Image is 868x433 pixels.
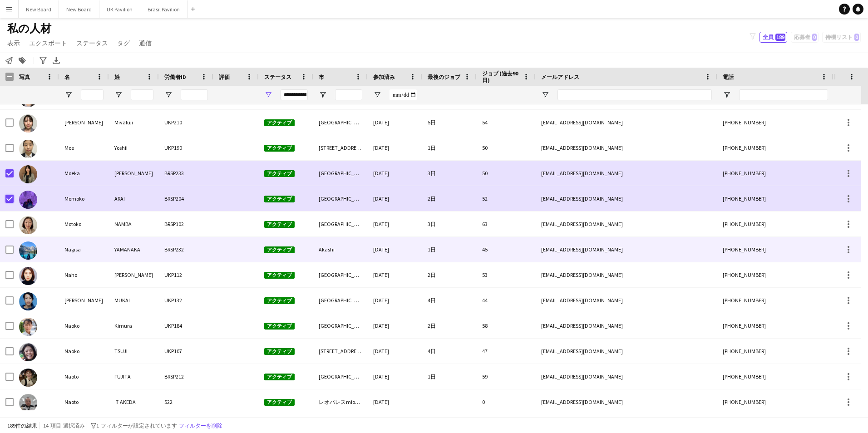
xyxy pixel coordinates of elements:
[159,110,213,135] div: UKP210
[109,288,159,313] div: MUKAI
[131,89,153,100] input: 姓 フィルター入力
[19,318,37,336] img: Naoko Kimura
[368,313,422,338] div: [DATE]
[19,165,37,183] img: Moeka SATO
[557,89,712,100] input: メールアドレス フィルター入力
[373,74,395,80] span: 参加済み
[59,161,109,186] div: Moeka
[76,39,108,47] span: ステータス
[7,39,20,47] span: 表示
[264,74,291,80] span: ステータス
[59,186,109,211] div: Momoko
[313,186,368,211] div: [GEOGRAPHIC_DATA]
[368,288,422,313] div: [DATE]
[313,339,368,364] div: [STREET_ADDRESS]
[264,323,295,330] span: アクティブ
[19,394,37,412] img: Naoto ＴAKEDA
[723,91,731,99] button: フィルターメニューを開く
[477,186,536,211] div: 52
[422,161,477,186] div: 3日
[717,110,833,135] div: [PHONE_NUMBER]
[717,364,833,389] div: [PHONE_NUMBER]
[109,339,159,364] div: TSUJI
[739,89,828,100] input: 電話 フィルター入力
[477,313,536,338] div: 58
[422,364,477,389] div: 1日
[313,313,368,338] div: [GEOGRAPHIC_DATA]
[422,313,477,338] div: 2日
[717,237,833,262] div: [PHONE_NUMBER]
[264,272,295,279] span: アクティブ
[51,55,62,66] app-action-btn: XLSXをエクスポート
[368,212,422,236] div: [DATE]
[219,74,230,80] span: 評価
[264,170,295,177] span: アクティブ
[109,364,159,389] div: FUJITA
[25,37,71,49] a: エクスポート
[109,110,159,135] div: Miyafuji
[38,55,49,66] app-action-btn: 高度なフィルター
[59,313,109,338] div: Naoko
[4,55,15,66] app-action-btn: ワークフォースに通知
[313,135,368,160] div: [STREET_ADDRESS]
[19,191,37,209] img: Momoko ARAI
[109,237,159,262] div: YAMANAKA
[536,110,717,135] div: [EMAIL_ADDRESS][DOMAIN_NAME]
[109,313,159,338] div: Kimura
[7,22,51,35] span: 私の人材
[477,389,536,414] div: 0
[368,110,422,135] div: [DATE]
[477,212,536,236] div: 63
[264,196,295,202] span: アクティブ
[159,313,213,338] div: UKP184
[319,74,324,80] span: 市
[81,89,104,100] input: 名 フィルター入力
[181,89,208,100] input: 労働者ID フィルター入力
[19,292,37,310] img: Nanako MUKAI
[313,110,368,135] div: [GEOGRAPHIC_DATA]
[264,246,295,253] span: アクティブ
[717,262,833,287] div: [PHONE_NUMBER]
[177,421,224,431] button: フィルターを削除
[368,135,422,160] div: [DATE]
[368,262,422,287] div: [DATE]
[541,74,579,80] span: メールアドレス
[313,161,368,186] div: [GEOGRAPHIC_DATA]
[422,135,477,160] div: 1日
[428,74,460,80] span: 最後のジョブ
[19,114,37,133] img: Mizuki Miyafuji
[313,262,368,287] div: [GEOGRAPHIC_DATA]
[113,37,133,49] a: タグ
[109,389,159,414] div: ＴAKEDA
[313,212,368,236] div: [GEOGRAPHIC_DATA]
[477,262,536,287] div: 53
[477,288,536,313] div: 44
[43,422,85,429] span: 14 項目 選択済み
[264,119,295,126] span: アクティブ
[109,186,159,211] div: ARAI
[59,212,109,236] div: Motoko
[19,74,30,80] span: 写真
[368,339,422,364] div: [DATE]
[159,389,213,414] div: 522
[536,161,717,186] div: [EMAIL_ADDRESS][DOMAIN_NAME]
[159,135,213,160] div: UKP190
[536,186,717,211] div: [EMAIL_ADDRESS][DOMAIN_NAME]
[109,161,159,186] div: [PERSON_NAME]
[64,91,73,99] button: フィルターメニューを開く
[264,297,295,304] span: アクティブ
[717,135,833,160] div: [PHONE_NUMBER]
[477,161,536,186] div: 50
[422,339,477,364] div: 4日
[59,339,109,364] div: Naoko
[59,389,109,414] div: Naoto
[536,364,717,389] div: [EMAIL_ADDRESS][DOMAIN_NAME]
[717,313,833,338] div: [PHONE_NUMBER]
[422,110,477,135] div: 5日
[536,313,717,338] div: [EMAIL_ADDRESS][DOMAIN_NAME]
[477,135,536,160] div: 50
[109,212,159,236] div: NAMBA
[64,74,70,80] span: 名
[164,74,186,80] span: 労働者ID
[335,89,362,100] input: 市 フィルター入力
